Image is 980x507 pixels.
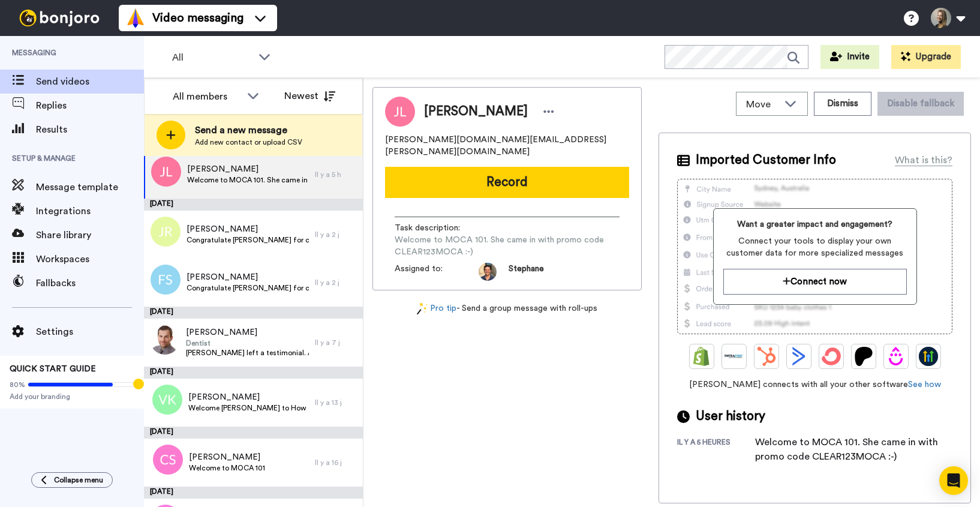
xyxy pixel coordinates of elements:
[372,302,642,315] div: - Send a group message with roll-ups
[188,391,309,403] span: [PERSON_NAME]
[189,451,265,463] span: [PERSON_NAME]
[854,347,873,366] img: Patreon
[315,278,357,287] div: Il y a 2 j
[133,379,144,389] div: Tooltip anchor
[152,10,244,26] span: Video messaging
[152,385,182,415] img: vk.png
[696,151,836,169] span: Imported Customer Info
[151,217,181,247] img: jr.png
[315,398,357,407] div: Il y a 13 j
[173,89,241,104] div: All members
[822,347,841,366] img: ConvertKit
[36,276,144,290] span: Fallbacks
[677,379,952,391] span: [PERSON_NAME] connects with all your other software
[10,392,134,401] span: Add your branding
[187,175,309,185] span: Welcome to MOCA 101. She came in with promo code CLEAR123MOCA :-)
[315,170,357,179] div: Il y a 5 h
[144,199,363,211] div: [DATE]
[10,380,25,389] span: 80%
[385,134,629,158] span: [PERSON_NAME][DOMAIN_NAME][EMAIL_ADDRESS][PERSON_NAME][DOMAIN_NAME]
[908,380,941,389] a: See how
[14,10,104,26] img: bj-logo-header-white.svg
[895,153,952,167] div: What is this?
[187,223,309,235] span: [PERSON_NAME]
[315,338,357,347] div: Il y a 7 j
[746,97,778,112] span: Move
[144,427,363,439] div: [DATE]
[919,347,938,366] img: GoHighLevel
[36,98,144,113] span: Replies
[186,338,309,348] span: Dentist
[144,487,363,499] div: [DATE]
[189,463,265,473] span: Welcome to MOCA 101
[723,218,907,230] span: Want a greater impact and engagement?
[755,435,947,464] div: Welcome to MOCA 101. She came in with promo code CLEAR123MOCA :-)
[36,122,144,137] span: Results
[395,222,479,234] span: Task description :
[757,347,776,366] img: Hubspot
[315,230,357,239] div: Il y a 2 j
[820,45,879,69] button: Invite
[725,347,744,366] img: Ontraport
[195,137,302,147] span: Add new contact or upload CSV
[677,437,755,464] div: il y a 5 heures
[10,365,96,373] span: QUICK START GUIDE
[814,92,871,116] button: Dismiss
[36,180,144,194] span: Message template
[186,326,309,338] span: [PERSON_NAME]
[36,325,144,339] span: Settings
[187,283,309,293] span: Congratulate [PERSON_NAME] for completing MOCA 101. She started in February. Remind her about Q&A...
[385,167,629,198] button: Record
[36,74,144,89] span: Send videos
[195,123,302,137] span: Send a new message
[126,8,145,28] img: vm-color.svg
[36,228,144,242] span: Share library
[187,235,309,245] span: Congratulate [PERSON_NAME] for completing CLEAr Discovery Package. He had free access through the...
[723,235,907,259] span: Connect your tools to display your own customer data for more specialized messages
[939,466,968,495] div: Open Intercom Messenger
[692,347,711,366] img: Shopify
[395,234,620,258] span: Welcome to MOCA 101. She came in with promo code CLEAR123MOCA :-)
[891,45,961,69] button: Upgrade
[144,307,363,319] div: [DATE]
[187,271,309,283] span: [PERSON_NAME]
[54,475,103,485] span: Collapse menu
[424,103,528,121] span: [PERSON_NAME]
[275,84,344,108] button: Newest
[886,347,906,366] img: Drip
[395,263,479,281] span: Assigned to:
[723,269,907,295] button: Connect now
[789,347,808,366] img: ActiveCampaign
[696,407,765,425] span: User history
[479,263,497,281] img: da5f5293-2c7b-4288-972f-10acbc376891-1597253892.jpg
[36,252,144,266] span: Workspaces
[417,302,456,315] a: Pro tip
[151,157,181,187] img: jl.png
[144,367,363,379] div: [DATE]
[31,472,113,488] button: Collapse menu
[172,50,252,65] span: All
[877,92,964,116] button: Disable fallback
[385,97,415,127] img: Image of Jody Lee
[151,265,181,295] img: fs.png
[150,325,180,355] img: 1b0d6aba-7954-4320-b75f-edb8495f53b2.jpg
[188,403,309,413] span: Welcome [PERSON_NAME] to How to use Elastics
[153,445,183,475] img: cs.png
[186,348,309,358] span: [PERSON_NAME] left a testimonial. As discussed, could you leave him a personal message and take a...
[417,302,428,315] img: magic-wand.svg
[315,458,357,467] div: Il y a 16 j
[509,263,544,281] span: Stephane
[36,204,144,218] span: Integrations
[187,163,309,175] span: [PERSON_NAME]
